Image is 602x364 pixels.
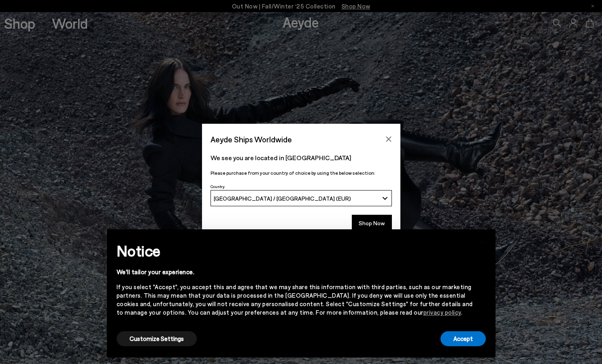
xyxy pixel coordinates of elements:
[117,268,473,276] div: We'll tailor your experience.
[383,133,395,145] button: Close
[211,184,225,189] span: Country
[473,232,492,251] button: Close this notice
[352,215,392,232] button: Shop Now
[117,240,473,261] h2: Notice
[211,153,392,163] p: We see you are located in [GEOGRAPHIC_DATA]
[117,331,197,346] button: Customize Settings
[214,195,351,202] span: [GEOGRAPHIC_DATA] / [GEOGRAPHIC_DATA] (EUR)
[440,331,486,346] button: Accept
[211,132,292,146] span: Aeyde Ships Worldwide
[211,169,392,177] p: Please purchase from your country of choice by using the below selection:
[423,309,461,316] a: privacy policy
[480,235,485,247] span: ×
[117,283,473,317] div: If you select "Accept", you accept this and agree that we may share this information with third p...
